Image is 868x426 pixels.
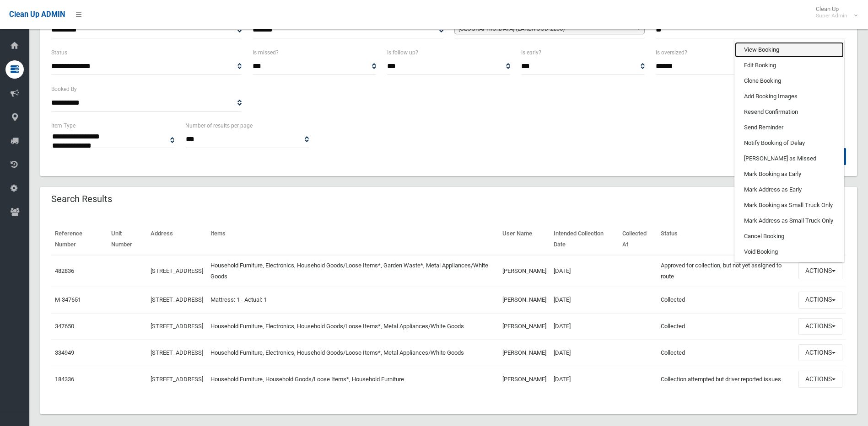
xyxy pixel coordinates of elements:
th: Reference Number [51,224,108,255]
a: 482836 [55,267,74,274]
a: [PERSON_NAME] as Missed [735,151,844,166]
th: Intended Collection Date [550,224,619,255]
td: [PERSON_NAME] [499,366,550,392]
td: [DATE] [550,366,619,392]
td: [DATE] [550,313,619,340]
td: [PERSON_NAME] [499,313,550,340]
td: Collection attempted but driver reported issues [657,366,795,392]
a: [STREET_ADDRESS] [151,267,203,274]
small: Super Admin [816,12,847,19]
span: Clean Up ADMIN [9,10,65,19]
label: Is follow up? [387,48,418,58]
a: Send Reminder [735,120,844,135]
a: 184336 [55,376,74,383]
th: Status [657,224,795,255]
a: [STREET_ADDRESS] [151,376,203,383]
header: Search Results [40,190,123,208]
a: [STREET_ADDRESS] [151,323,203,330]
button: Actions [798,344,842,361]
label: Is missed? [253,48,279,58]
button: Actions [798,292,842,309]
th: User Name [499,224,550,255]
td: [DATE] [550,340,619,366]
a: Mark Address as Early [735,182,844,197]
a: [STREET_ADDRESS] [151,349,203,356]
label: Status [51,48,67,58]
th: Collected At [619,224,657,255]
td: Household Furniture, Household Goods/Loose Items*, Household Furniture [207,366,498,392]
th: Items [207,224,498,255]
a: Cancel Booking [735,229,844,244]
label: Item Type [51,121,75,131]
td: Household Furniture, Electronics, Household Goods/Loose Items*, Metal Appliances/White Goods [207,313,498,340]
label: Is oversized? [656,48,687,58]
td: Household Furniture, Electronics, Household Goods/Loose Items*, Metal Appliances/White Goods [207,340,498,366]
a: 347650 [55,323,74,330]
th: Address [147,224,207,255]
a: 334949 [55,349,74,356]
a: Void Booking [735,244,844,260]
a: View Booking [735,42,844,58]
a: Mark Booking as Small Truck Only [735,197,844,213]
a: Edit Booking [735,58,844,73]
a: M-347651 [55,296,81,303]
td: Collected [657,340,795,366]
td: Collected [657,313,795,340]
button: Actions [798,262,842,279]
a: Mark Booking as Early [735,166,844,182]
td: Household Furniture, Electronics, Household Goods/Loose Items*, Garden Waste*, Metal Appliances/W... [207,255,498,287]
label: Booked By [51,84,77,94]
td: [PERSON_NAME] [499,340,550,366]
td: Collected [657,287,795,313]
td: [DATE] [550,287,619,313]
a: [STREET_ADDRESS] [151,296,203,303]
td: Approved for collection, but not yet assigned to route [657,255,795,287]
label: Is early? [521,48,541,58]
td: [DATE] [550,255,619,287]
td: Mattress: 1 - Actual: 1 [207,287,498,313]
a: Resend Confirmation [735,104,844,120]
a: Add Booking Images [735,89,844,104]
td: [PERSON_NAME] [499,287,550,313]
button: Actions [798,371,842,388]
button: Actions [798,318,842,335]
a: Mark Address as Small Truck Only [735,213,844,229]
a: Clone Booking [735,73,844,89]
span: Clean Up [811,5,857,19]
td: [PERSON_NAME] [499,255,550,287]
th: Unit Number [108,224,147,255]
a: Notify Booking of Delay [735,135,844,151]
label: Number of results per page [185,121,253,131]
